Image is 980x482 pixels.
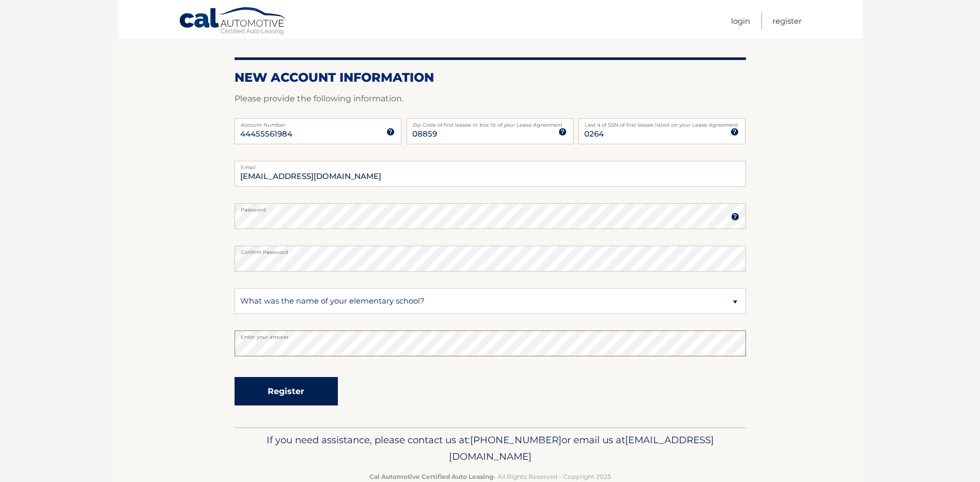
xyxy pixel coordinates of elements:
[386,128,395,136] img: tooltip.svg
[241,432,739,465] p: If you need assistance, please contact us at: or email us at
[235,118,401,144] input: Account Number
[731,213,739,221] img: tooltip.svg
[235,92,746,106] p: Please provide the following information.
[369,473,493,480] strong: Cal Automotive Certified Auto Leasing
[235,330,746,339] label: Enter your answer
[235,118,401,127] label: Account Number
[731,12,750,29] a: Login
[772,12,802,29] a: Register
[730,128,739,136] img: tooltip.svg
[241,471,739,482] p: - All Rights Reserved - Copyright 2025
[235,161,746,169] label: Email
[449,434,714,462] span: [EMAIL_ADDRESS][DOMAIN_NAME]
[579,118,745,127] label: Last 4 of SSN of first lessee listed on your Lease Agreement
[407,118,573,144] input: Zip Code
[558,128,567,136] img: tooltip.svg
[235,203,746,212] label: Password
[470,434,562,446] span: [PHONE_NUMBER]
[235,161,746,187] input: Email
[235,70,746,85] h2: New Account Information
[179,7,287,37] a: Cal Automotive
[407,118,573,127] label: Zip Code of first lessee in box 1b of your Lease Agreement
[579,118,745,144] input: SSN or EIN (last 4 digits only)
[235,377,338,405] button: Register
[235,246,746,254] label: Confirm Password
